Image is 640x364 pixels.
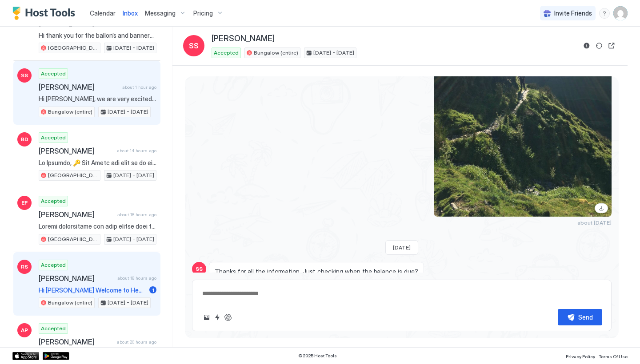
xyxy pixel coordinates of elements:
span: Hi [PERSON_NAME], we are very excited to be staying with you next weekend. It’s my friend’s surpr... [39,95,156,103]
span: [GEOGRAPHIC_DATA] [48,235,98,243]
span: Accepted [41,324,66,332]
span: Inbox [123,9,138,17]
span: Accepted [41,134,66,142]
div: menu [599,8,610,19]
span: Pricing [193,9,213,17]
span: BD [21,135,28,143]
span: RS [21,263,28,271]
span: [GEOGRAPHIC_DATA] [48,44,98,52]
a: Inbox [123,8,138,18]
span: Lo Ipsumdo, 🔑 Sit Ametc adi elit se do eiu tempori utla et dol magn. Ali enim ad 5024 🚗 Minimve Q... [39,159,156,167]
span: Privacy Policy [566,354,595,359]
a: App Store [12,352,39,360]
span: [DATE] - [DATE] [113,171,154,179]
span: Bungalow (entire) [254,49,298,57]
span: [DATE] - [DATE] [113,44,154,52]
span: Hi thank you for the ballon’s and banners! We had a lovely stay :) [39,32,156,40]
span: about 18 hours ago [117,212,156,218]
span: SS [196,265,203,273]
div: Send [578,313,593,322]
span: SS [21,71,28,79]
span: Accepted [41,70,66,78]
button: ChatGPT Auto Reply [223,312,233,323]
span: [DATE] - [DATE] [108,108,148,116]
span: Accepted [214,49,239,57]
button: Send [558,309,602,325]
span: Accepted [41,261,66,269]
a: Privacy Policy [566,351,595,360]
span: Bungalow (entire) [48,299,92,307]
span: [GEOGRAPHIC_DATA] [48,171,98,179]
span: EF [21,199,28,207]
span: [DATE] [393,244,411,251]
span: Bungalow (entire) [48,108,92,116]
span: AP [21,326,28,334]
span: about 1 hour ago [122,84,156,90]
span: [PERSON_NAME] [39,337,113,346]
span: Thanks for all the information. Just checking when the balance is due? [215,268,418,276]
button: Upload image [201,312,212,323]
button: Open reservation [606,40,617,51]
span: [PERSON_NAME] [212,34,275,44]
span: © 2025 Host Tools [298,353,337,359]
a: Download [595,203,608,213]
a: Terms Of Use [599,351,628,360]
span: about 14 hours ago [117,148,156,154]
span: [DATE] - [DATE] [313,49,354,57]
span: about 18 hours ago [117,275,156,281]
span: SS [189,40,199,51]
a: Google Play Store [43,352,69,360]
span: [PERSON_NAME] [39,274,114,283]
button: Reservation information [581,40,592,51]
a: Calendar [90,8,116,18]
button: Sync reservation [594,40,604,51]
span: [PERSON_NAME] [39,146,113,155]
a: Host Tools Logo [12,7,79,20]
span: [DATE] - [DATE] [108,299,148,307]
span: Messaging [145,9,176,17]
span: about [DATE] [577,219,612,226]
span: Loremi dolorsitame con adip elitse doei te Incidid Utlabore. Etdoloremagn Aliq - Enimadm 80 venia... [39,222,156,230]
div: User profile [613,6,628,20]
span: [PERSON_NAME] [39,210,114,219]
span: Invite Friends [554,9,592,17]
span: Hi [PERSON_NAME] Welcome to Healing Pastures Farm we hope you have a wonderful stay with us. If y... [39,286,146,294]
span: Terms Of Use [599,354,628,359]
span: 1 [152,287,154,293]
span: [PERSON_NAME] [39,83,119,91]
span: [DATE] - [DATE] [113,235,154,243]
button: Quick reply [212,312,223,323]
span: about 20 hours ago [117,339,156,345]
span: Calendar [90,9,116,17]
span: Accepted [41,197,66,205]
